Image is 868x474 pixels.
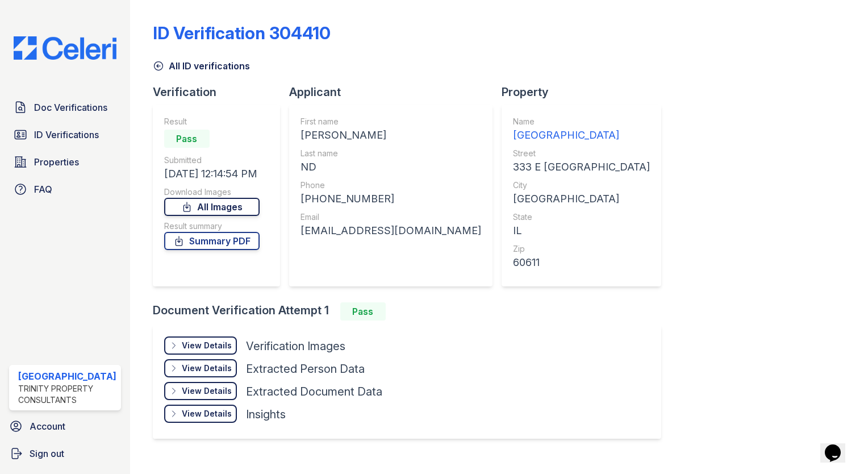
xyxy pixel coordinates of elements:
[30,419,65,433] span: Account
[18,383,116,406] div: Trinity Property Consultants
[34,128,99,142] span: ID Verifications
[153,84,289,100] div: Verification
[9,151,121,173] a: Properties
[9,123,121,146] a: ID Verifications
[502,84,670,100] div: Property
[513,191,650,207] div: [GEOGRAPHIC_DATA]
[182,385,232,397] div: View Details
[513,211,650,223] div: State
[164,198,260,216] a: All Images
[246,384,382,400] div: Extracted Document Data
[301,211,481,223] div: Email
[164,130,210,148] div: Pass
[301,127,481,143] div: [PERSON_NAME]
[513,127,650,143] div: [GEOGRAPHIC_DATA]
[513,243,650,255] div: Zip
[301,159,481,175] div: ND
[340,302,386,321] div: Pass
[246,361,365,377] div: Extracted Person Data
[9,178,121,201] a: FAQ
[513,116,650,127] div: Name
[164,232,260,250] a: Summary PDF
[153,302,670,321] div: Document Verification Attempt 1
[18,369,116,383] div: [GEOGRAPHIC_DATA]
[513,116,650,143] a: Name [GEOGRAPHIC_DATA]
[153,23,331,43] div: ID Verification 304410
[164,116,260,127] div: Result
[513,148,650,159] div: Street
[513,159,650,175] div: 333 E [GEOGRAPHIC_DATA]
[513,223,650,239] div: IL
[513,180,650,191] div: City
[301,148,481,159] div: Last name
[182,340,232,351] div: View Details
[30,447,64,460] span: Sign out
[5,415,126,438] a: Account
[164,155,260,166] div: Submitted
[34,182,52,196] span: FAQ
[246,406,286,422] div: Insights
[301,116,481,127] div: First name
[182,408,232,419] div: View Details
[5,36,126,60] img: CE_Logo_Blue-a8612792a0a2168367f1c8372b55b34899dd931a85d93a1a3d3e32e68fde9ad4.png
[34,155,79,169] span: Properties
[164,186,260,198] div: Download Images
[289,84,502,100] div: Applicant
[5,442,126,465] a: Sign out
[246,338,345,354] div: Verification Images
[513,255,650,271] div: 60611
[34,101,107,114] span: Doc Verifications
[164,166,260,182] div: [DATE] 12:14:54 PM
[9,96,121,119] a: Doc Verifications
[301,180,481,191] div: Phone
[301,223,481,239] div: [EMAIL_ADDRESS][DOMAIN_NAME]
[182,363,232,374] div: View Details
[153,59,250,73] a: All ID verifications
[164,221,260,232] div: Result summary
[820,429,857,463] iframe: chat widget
[301,191,481,207] div: [PHONE_NUMBER]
